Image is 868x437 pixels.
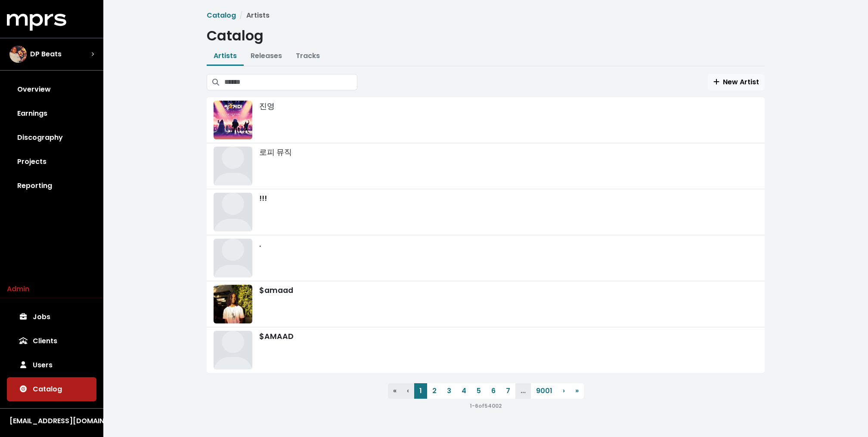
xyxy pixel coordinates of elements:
[9,416,94,426] div: [EMAIL_ADDRESS][DOMAIN_NAME]
[207,28,765,44] h1: Catalog
[563,386,565,396] span: ›
[7,17,66,27] a: mprs logo
[214,239,758,277] div: .
[207,10,765,21] nav: breadcrumb
[214,193,758,231] div: !!!
[207,97,765,143] a: This artist진영
[214,147,252,185] img: This artist
[224,74,357,90] input: Search artists
[7,174,96,198] a: Reporting
[471,383,486,399] a: 5
[7,126,96,150] a: Discography
[214,101,758,139] div: 진영
[7,150,96,174] a: Projects
[470,402,502,409] small: 1 - 6 of 54002
[207,327,765,373] a: This artist$AMAAD
[7,415,96,427] button: [EMAIL_ADDRESS][DOMAIN_NAME]
[214,193,252,231] img: This artist
[251,51,282,61] a: Releases
[7,305,96,329] a: Jobs
[296,51,320,61] a: Tracks
[214,331,758,369] div: $AMAAD
[442,383,456,399] a: 3
[207,10,236,20] a: Catalog
[207,235,765,281] a: This artist.
[214,239,252,277] img: This artist
[7,353,96,377] a: Users
[236,10,270,21] li: Artists
[708,74,765,90] button: New Artist
[207,281,765,327] a: This artist$amaad
[207,143,765,189] a: This artist로피 뮤직
[427,383,442,399] a: 2
[414,383,427,399] a: 1
[30,49,62,59] span: DP Beats
[214,101,252,139] img: This artist
[713,77,759,87] span: New Artist
[214,285,758,323] div: $amaad
[486,383,501,399] a: 6
[531,383,558,399] a: 9001
[214,331,252,369] img: This artist
[7,102,96,126] a: Earnings
[214,285,252,323] img: This artist
[207,189,765,235] a: This artist!!!
[575,386,579,396] span: »
[214,147,758,185] div: 로피 뮤직
[214,51,237,61] a: Artists
[7,77,96,102] a: Overview
[501,383,515,399] a: 7
[9,46,27,63] img: The selected account / producer
[456,383,471,399] a: 4
[7,329,96,353] a: Clients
